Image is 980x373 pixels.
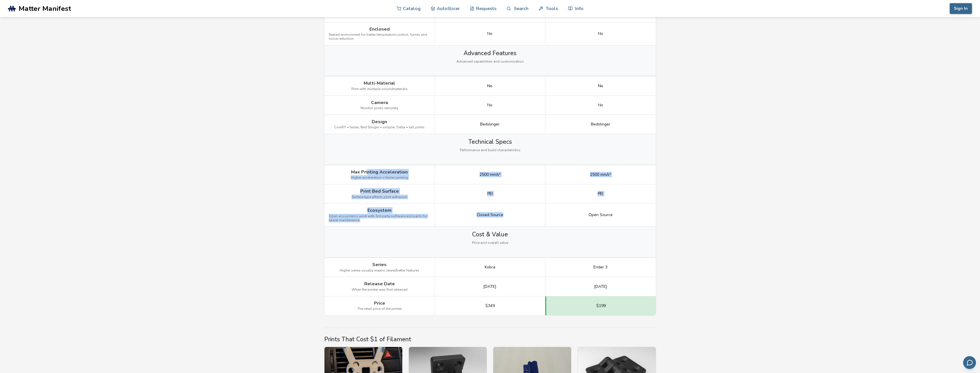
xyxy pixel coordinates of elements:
[596,304,606,308] span: $199
[367,208,391,213] span: Ecosystem
[598,103,603,107] span: No
[590,172,611,177] span: 2500 mm/s²
[360,189,399,194] span: Print Bed Surface
[594,284,607,289] span: [DATE]
[472,241,508,245] span: Price and overall value
[364,281,395,286] span: Release Date
[950,3,972,14] button: Sign In
[361,106,398,110] span: Monitor prints remotely
[480,172,500,177] span: 2500 mm/s²
[374,301,385,306] span: Price
[456,60,524,64] span: Advanced capabilities and customization
[485,304,495,308] span: $349
[351,169,408,175] span: Max Printing Acceleration
[589,213,613,217] span: Open Source
[487,31,492,36] span: No
[351,176,408,180] span: Higher acceleration = faster printing
[487,192,493,196] span: PEI
[357,307,402,311] span: The retail price of the printer
[485,265,495,270] span: Kobra
[460,148,520,152] span: Performance and build characteristics
[329,214,430,222] span: Open ecosystems work with 3rd party software and parts for easier maintenance
[598,192,603,196] span: PEI
[598,84,603,88] div: No
[477,213,503,217] span: Closed Source
[372,262,387,267] span: Series
[352,288,407,292] span: When the printer was first released
[19,5,71,13] span: Matter Manifest
[483,284,496,289] span: [DATE]
[364,81,395,86] span: Multi-Material
[324,336,656,343] h2: Prints That Cost $1 of Filament
[487,84,492,88] div: No
[329,33,430,41] span: Sealed environment for better temperature control, fumes and noise reduction
[354,14,405,18] span: Start prints from your computer
[372,119,387,124] span: Design
[352,195,407,199] span: Surface type affects print adhesion
[468,138,512,145] span: Technical Specs
[598,31,603,36] span: No
[591,122,610,127] span: Bedslinger
[340,269,419,273] span: Higher series usually means newer/better features
[593,265,607,270] span: Ender 3
[351,87,408,91] span: Print with multiple colors/materials
[472,231,508,238] span: Cost & Value
[371,100,388,105] span: Camera
[464,50,516,57] span: Advanced Features
[334,125,425,129] span: CoreXY = faster, Bed Slinger = simpler, Delta = tall prints
[963,356,976,369] button: Send feedback via email
[369,27,390,32] span: Enclosed
[487,103,492,107] span: No
[480,122,500,127] span: Bedslinger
